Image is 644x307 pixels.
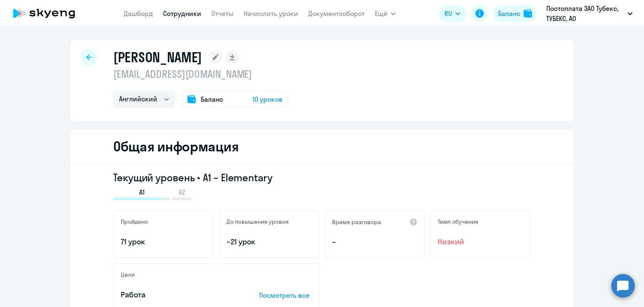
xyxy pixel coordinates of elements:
[493,5,537,22] button: Балансbalance
[438,218,478,225] h5: Темп обучения
[179,188,185,197] span: A2
[163,9,201,18] a: Сотрудники
[244,9,298,18] a: Начислить уроки
[259,290,312,300] p: Посмотреть все
[308,9,365,18] a: Документооборот
[375,8,387,19] span: Ещё
[124,9,153,18] a: Дашборд
[498,8,520,19] div: Баланс
[444,8,452,19] span: RU
[113,49,202,66] h1: [PERSON_NAME]
[438,236,523,247] span: Низкий
[121,236,206,247] p: 71 урок
[121,289,233,300] p: Работа
[201,94,223,104] span: Баланс
[113,138,239,155] h2: Общая информация
[226,236,312,247] p: ~21 урок
[252,94,283,104] span: 10 уроков
[375,5,396,22] button: Ещё
[524,9,532,18] img: balance
[542,3,637,24] button: Постоплата ЗАО Тубекс, ТУБЕКС, АО
[226,218,289,225] h5: До повышения уровня
[121,271,135,278] h5: Цели
[121,218,148,225] h5: Пройдено
[139,188,145,197] span: A1
[211,9,234,18] a: Отчеты
[113,171,531,184] h3: Текущий уровень • A1 – Elementary
[546,3,624,24] p: Постоплата ЗАО Тубекс, ТУБЕКС, АО
[332,236,418,247] p: –
[332,218,381,226] h5: Время разговора
[439,5,466,22] button: RU
[113,67,288,81] p: [EMAIL_ADDRESS][DOMAIN_NAME]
